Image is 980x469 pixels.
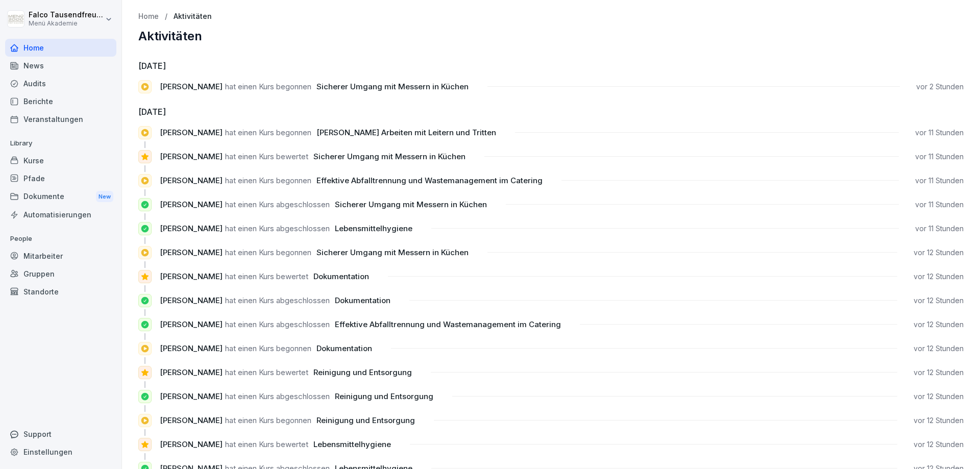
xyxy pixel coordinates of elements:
[915,128,964,138] p: vor 11 Stunden
[316,248,469,257] span: Sicherer Umgang mit Messern in Küchen
[914,319,964,330] p: vor 12 Stunden
[335,391,433,401] span: Reinigung und Entsorgung
[160,391,223,401] span: [PERSON_NAME]
[160,82,223,91] span: [PERSON_NAME]
[316,415,415,425] span: Reinigung und Entsorgung
[316,176,543,185] span: Effektive Abfalltrennung und Wastemanagement im Catering
[160,319,223,329] span: [PERSON_NAME]
[160,271,223,281] span: [PERSON_NAME]
[914,391,964,402] p: vor 12 Stunden
[313,367,412,377] span: Reinigung und Entsorgung
[316,128,496,137] span: [PERSON_NAME] Arbeiten mit Leitern und Tritten
[914,367,964,378] p: vor 12 Stunden
[225,224,330,233] span: hat einen Kurs abgeschlossen
[5,247,116,265] a: Mitarbeiter
[138,60,964,72] h6: [DATE]
[5,425,116,443] div: Support
[5,443,116,461] a: Einstellungen
[335,295,390,305] span: Dokumentation
[5,39,116,57] a: Home
[5,135,116,152] p: Library
[160,343,223,353] span: [PERSON_NAME]
[160,415,223,425] span: [PERSON_NAME]
[138,106,964,118] h6: [DATE]
[225,128,311,137] span: hat einen Kurs begonnen
[915,152,964,162] p: vor 11 Stunden
[225,248,311,257] span: hat einen Kurs begonnen
[5,92,116,110] a: Berichte
[916,82,964,92] p: vor 2 Stunden
[225,415,311,425] span: hat einen Kurs begonnen
[5,206,116,224] a: Automatisierungen
[160,176,223,185] span: [PERSON_NAME]
[138,29,964,43] h2: Aktivitäten
[5,57,116,75] a: News
[225,152,308,161] span: hat einen Kurs bewertet
[29,11,103,19] p: Falco Tausendfreund
[160,367,223,377] span: [PERSON_NAME]
[160,224,223,233] span: [PERSON_NAME]
[5,265,116,283] a: Gruppen
[165,12,167,21] p: /
[915,200,964,210] p: vor 11 Stunden
[914,439,964,450] p: vor 12 Stunden
[160,152,223,161] span: [PERSON_NAME]
[5,152,116,169] a: Kurse
[914,343,964,354] p: vor 12 Stunden
[914,295,964,306] p: vor 12 Stunden
[5,187,116,206] a: DokumenteNew
[915,224,964,234] p: vor 11 Stunden
[316,343,372,353] span: Dokumentation
[96,191,113,203] div: New
[335,200,487,209] span: Sicherer Umgang mit Messern in Küchen
[160,200,223,209] span: [PERSON_NAME]
[5,231,116,247] p: People
[225,200,330,209] span: hat einen Kurs abgeschlossen
[5,169,116,187] a: Pfade
[914,271,964,282] p: vor 12 Stunden
[225,176,311,185] span: hat einen Kurs begonnen
[914,248,964,258] p: vor 12 Stunden
[313,152,465,161] span: Sicherer Umgang mit Messern in Küchen
[225,319,330,329] span: hat einen Kurs abgeschlossen
[313,271,369,281] span: Dokumentation
[5,187,116,206] div: Dokumente
[313,439,391,449] span: Lebensmittelhygiene
[225,343,311,353] span: hat einen Kurs begonnen
[5,110,116,128] a: Veranstaltungen
[225,271,308,281] span: hat einen Kurs bewertet
[914,415,964,426] p: vor 12 Stunden
[225,82,311,91] span: hat einen Kurs begonnen
[225,367,308,377] span: hat einen Kurs bewertet
[174,12,212,21] a: Aktivitäten
[160,439,223,449] span: [PERSON_NAME]
[335,319,561,329] span: Effektive Abfalltrennung und Wastemanagement im Catering
[5,283,116,301] a: Standorte
[29,20,103,27] p: Menü Akademie
[225,295,330,305] span: hat einen Kurs abgeschlossen
[138,12,159,21] a: Home
[316,82,469,91] span: Sicherer Umgang mit Messern in Küchen
[160,128,223,137] span: [PERSON_NAME]
[160,248,223,257] span: [PERSON_NAME]
[5,75,116,92] a: Audits
[225,391,330,401] span: hat einen Kurs abgeschlossen
[225,439,308,449] span: hat einen Kurs bewertet
[160,295,223,305] span: [PERSON_NAME]
[335,224,412,233] span: Lebensmittelhygiene
[915,176,964,186] p: vor 11 Stunden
